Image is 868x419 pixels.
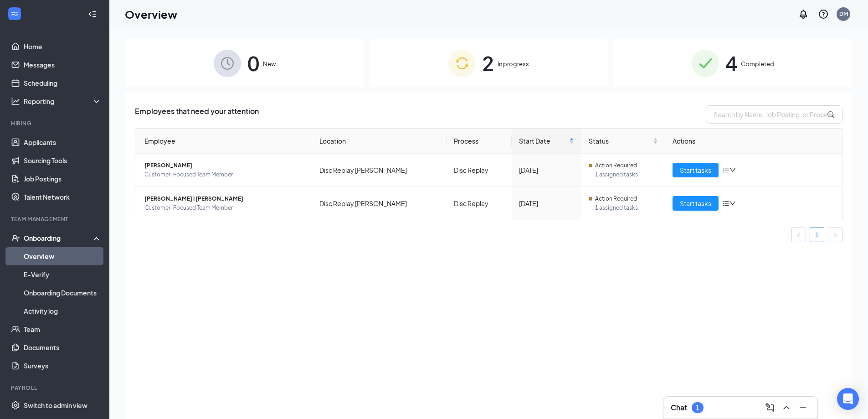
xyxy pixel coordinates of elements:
[11,384,100,392] div: Payroll
[671,403,687,413] h3: Chat
[24,357,102,375] a: Surveys
[24,56,102,74] a: Messages
[312,187,447,220] td: Disc Replay [PERSON_NAME]
[722,166,729,174] span: bars
[765,402,776,413] svg: ComposeMessage
[665,129,842,154] th: Actions
[11,215,100,223] div: Team Management
[24,188,102,206] a: Talent Network
[11,97,20,106] svg: Analysis
[798,9,809,20] svg: Notifications
[135,105,259,124] span: Employees that need your attention
[144,170,305,179] span: Customer-Focused Team Member
[729,200,736,207] span: down
[779,400,794,415] button: ChevronUp
[810,228,824,242] li: 1
[482,47,494,79] span: 2
[24,338,102,357] a: Documents
[796,400,810,415] button: Minimize
[810,228,824,242] a: 1
[722,200,729,207] span: bars
[24,74,102,92] a: Scheduling
[312,154,447,187] td: Disc Replay [PERSON_NAME]
[519,136,567,146] span: Start Date
[135,129,312,154] th: Employee
[519,198,574,208] div: [DATE]
[729,167,736,173] span: down
[447,187,511,220] td: Disc Replay
[24,302,102,320] a: Activity log
[24,284,102,302] a: Onboarding Documents
[741,59,774,68] span: Completed
[24,320,102,338] a: Team
[11,401,20,410] svg: Settings
[763,400,777,415] button: ComposeMessage
[24,133,102,151] a: Applicants
[696,404,699,412] div: 1
[144,194,305,203] span: [PERSON_NAME] I [PERSON_NAME]
[10,9,19,18] svg: WorkstreamLogo
[144,203,305,212] span: Customer-Focused Team Member
[680,165,711,175] span: Start tasks
[88,10,97,19] svg: Collapse
[24,401,87,410] div: Switch to admin view
[519,165,574,175] div: [DATE]
[781,402,792,413] svg: ChevronUp
[837,388,859,410] div: Open Intercom Messenger
[791,228,806,242] li: Previous Page
[725,47,737,79] span: 4
[498,59,529,68] span: In progress
[797,402,808,413] svg: Minimize
[595,203,658,212] span: 1 assigned tasks
[828,228,842,242] button: right
[589,136,652,146] span: Status
[595,194,637,203] span: Action Required
[312,129,447,154] th: Location
[24,97,102,106] div: Reporting
[706,105,842,124] input: Search by Name, Job Posting, or Process
[11,233,20,243] svg: UserCheck
[263,59,276,68] span: New
[595,161,637,170] span: Action Required
[581,129,666,154] th: Status
[796,233,801,238] span: left
[144,161,305,170] span: [PERSON_NAME]
[673,196,719,211] button: Start tasks
[839,10,848,18] div: DM
[447,129,511,154] th: Process
[595,170,658,179] span: 1 assigned tasks
[818,9,829,20] svg: QuestionInfo
[24,247,102,265] a: Overview
[24,233,94,243] div: Onboarding
[832,233,838,238] span: right
[24,37,102,56] a: Home
[11,119,100,127] div: Hiring
[673,163,719,177] button: Start tasks
[791,228,806,242] button: left
[680,198,711,208] span: Start tasks
[24,265,102,284] a: E-Verify
[828,228,842,242] li: Next Page
[125,6,177,22] h1: Overview
[447,154,511,187] td: Disc Replay
[24,170,102,188] a: Job Postings
[24,151,102,170] a: Sourcing Tools
[247,47,259,79] span: 0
